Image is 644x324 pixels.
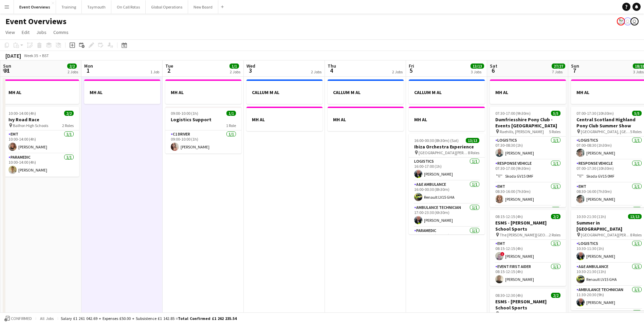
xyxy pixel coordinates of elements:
app-user-avatar: Operations Team [630,17,639,25]
span: Confirmed [11,316,32,321]
button: New Board [188,0,218,14]
a: Comms [51,28,71,37]
span: Comms [53,29,69,35]
a: Edit [19,28,32,37]
div: [DATE] [5,52,21,59]
h1: Event Overviews [5,16,67,26]
div: Salary £1 261 042.69 + Expenses £50.00 + Subsistence £1 142.85 = [61,316,237,321]
button: Taymouth [82,0,111,14]
span: View [5,29,15,35]
button: Confirmed [3,315,33,322]
div: BST [42,53,49,58]
button: Event Overviews [14,0,56,14]
span: Jobs [36,29,47,35]
button: On Call Rotas [111,0,146,14]
a: Jobs [34,28,49,37]
app-user-avatar: Operations Team [624,17,632,25]
button: Training [56,0,82,14]
span: Total Confirmed £1 262 235.54 [178,316,237,321]
a: View [3,28,18,37]
span: All jobs [39,316,55,321]
button: Global Operations [146,0,188,14]
app-user-avatar: Operations Manager [617,17,625,25]
span: Edit [22,29,30,35]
